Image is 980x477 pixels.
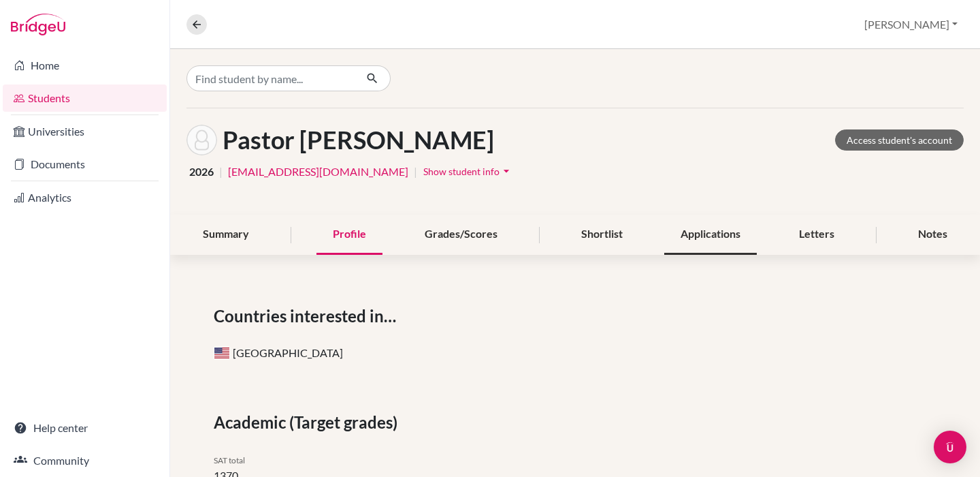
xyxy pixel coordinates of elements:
a: Community [3,447,167,474]
span: Academic (Target grades) [214,410,403,435]
div: Grades/Scores [408,215,514,255]
div: Profile [316,215,382,255]
a: Students [3,84,167,112]
h1: Pastor [PERSON_NAME] [223,125,494,155]
img: Sofia Angela Pastor Calderón's avatar [186,125,217,155]
span: 2026 [189,164,214,180]
a: Home [3,52,167,79]
span: | [219,164,223,180]
a: Documents [3,151,167,178]
span: [GEOGRAPHIC_DATA] [214,346,343,359]
div: Summary [186,215,265,255]
span: SAT total [214,455,245,465]
a: Analytics [3,184,167,211]
i: arrow_drop_down [500,164,513,178]
div: Letters [783,215,851,255]
span: Show student info [423,166,500,177]
button: [PERSON_NAME] [858,12,964,37]
a: Help center [3,414,167,442]
div: Shortlist [565,215,639,255]
button: Show student infoarrow_drop_down [423,161,514,182]
div: Open Intercom Messenger [934,431,966,463]
a: Access student's account [835,129,964,151]
div: Applications [664,215,757,255]
span: Countries interested in… [214,304,402,328]
div: Notes [902,215,964,255]
span: | [414,164,417,180]
span: United States of America [214,347,230,359]
input: Find student by name... [186,65,355,91]
img: Bridge-U [11,14,65,35]
a: [EMAIL_ADDRESS][DOMAIN_NAME] [228,164,408,180]
a: Universities [3,118,167,145]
